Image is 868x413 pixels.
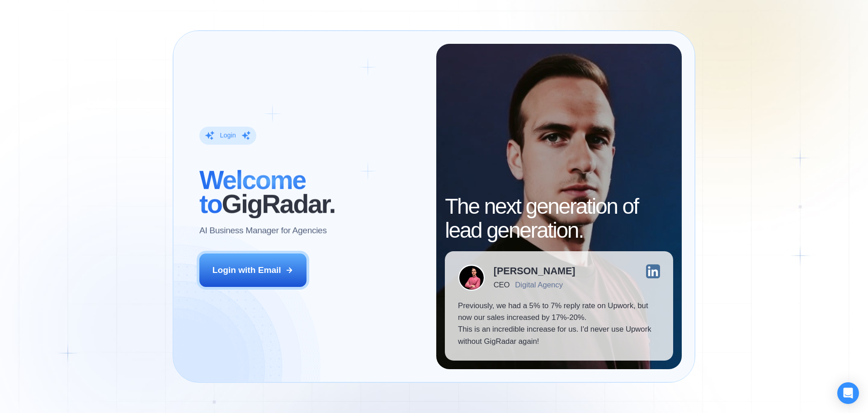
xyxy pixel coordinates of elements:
div: Login with Email [212,264,281,276]
h2: ‍ GigRadar. [199,168,423,216]
div: Login [220,131,236,140]
p: AI Business Manager for Agencies [199,225,327,236]
span: Welcome to [199,165,306,218]
div: Open Intercom Messenger [837,382,859,404]
div: Digital Agency [515,281,563,289]
div: CEO [494,281,509,289]
p: Previously, we had a 5% to 7% reply rate on Upwork, but now our sales increased by 17%-20%. This ... [458,300,660,348]
button: Login with Email [199,253,307,287]
h2: The next generation of lead generation. [445,195,673,243]
div: [PERSON_NAME] [494,266,576,276]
